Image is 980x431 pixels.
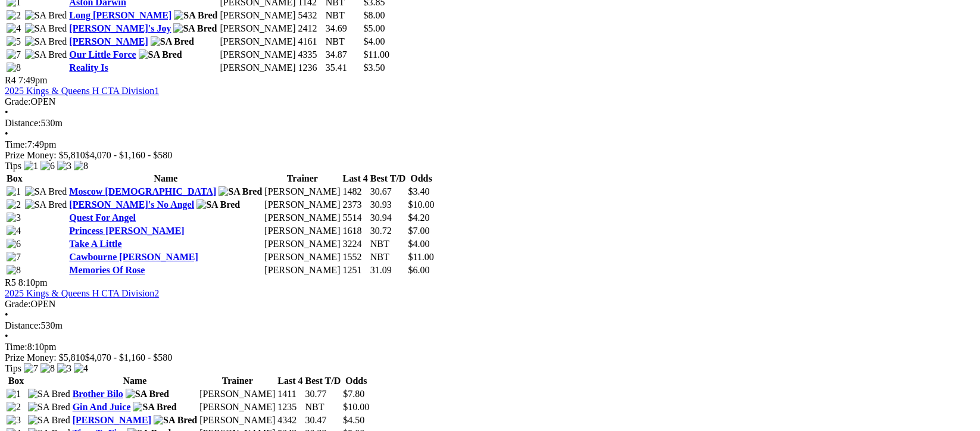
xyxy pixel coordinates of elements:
td: 4342 [277,414,303,426]
span: $4,070 - $1,160 - $580 [85,352,173,363]
img: SA Bred [126,389,169,399]
td: 4335 [298,49,324,61]
div: OPEN [5,96,975,107]
span: 7:49pm [18,75,48,85]
td: [PERSON_NAME] [219,49,296,61]
td: 1236 [298,62,324,74]
td: [PERSON_NAME] [219,23,296,35]
img: SA Bred [28,402,70,413]
img: 7 [24,363,38,374]
td: 30.72 [370,225,407,237]
span: $4.50 [343,415,364,425]
span: $6.00 [408,265,429,275]
span: • [5,107,8,117]
td: [PERSON_NAME] [199,388,276,400]
img: 5 [7,36,21,47]
div: 530m [5,320,975,331]
a: [PERSON_NAME]'s Joy [69,23,171,33]
a: Our Little Force [69,49,136,60]
img: 3 [7,415,21,426]
img: 2 [7,199,21,210]
a: [PERSON_NAME]'s No Angel [69,199,194,210]
td: [PERSON_NAME] [219,62,296,74]
a: 2025 Kings & Queens H CTA Division1 [5,86,159,96]
img: SA Bred [154,415,197,426]
span: $11.00 [364,49,389,60]
img: SA Bred [174,10,217,21]
div: Prize Money: $5,810 [5,352,975,363]
td: 2373 [342,199,368,211]
img: 8 [7,265,21,276]
td: NBT [370,238,407,250]
img: 6 [40,161,55,171]
td: [PERSON_NAME] [264,186,341,198]
th: Last 4 [342,173,368,185]
span: $11.00 [408,252,433,262]
img: 1 [7,186,21,197]
span: $8.00 [364,10,385,20]
img: SA Bred [28,389,70,399]
div: 530m [5,118,975,129]
span: 8:10pm [18,277,48,288]
img: 7 [7,252,21,263]
img: 3 [7,213,21,223]
td: [PERSON_NAME] [264,199,341,211]
img: 2 [7,402,21,413]
span: Time: [5,139,27,149]
img: 2 [7,10,21,21]
td: 1552 [342,251,368,263]
img: SA Bred [25,199,67,210]
span: $3.40 [408,186,429,196]
span: Tips [5,363,21,373]
td: [PERSON_NAME] [264,225,341,237]
div: OPEN [5,299,975,310]
td: 1411 [277,388,303,400]
td: 30.77 [305,388,342,400]
th: Trainer [264,173,341,185]
img: SA Bred [25,49,67,60]
td: [PERSON_NAME] [264,212,341,224]
span: $7.80 [343,389,364,399]
span: Grade: [5,96,31,107]
img: 6 [7,239,21,249]
img: 3 [57,161,71,171]
td: [PERSON_NAME] [219,36,296,48]
a: Reality Is [69,63,108,73]
td: 30.67 [370,186,407,198]
span: Grade: [5,299,31,309]
img: SA Bred [25,23,67,34]
a: [PERSON_NAME] [73,415,151,425]
td: 35.41 [325,62,362,74]
a: Quest For Angel [69,213,136,223]
td: [PERSON_NAME] [264,264,341,276]
img: SA Bred [25,186,67,197]
a: Memories Of Rose [69,265,145,275]
a: 2025 Kings & Queens H CTA Division2 [5,288,159,298]
img: SA Bred [151,36,194,47]
div: 7:49pm [5,139,975,150]
span: • [5,129,8,139]
span: • [5,310,8,320]
img: 1 [24,161,38,171]
div: 8:10pm [5,342,975,352]
th: Best T/D [370,173,407,185]
td: [PERSON_NAME] [199,401,276,413]
th: Last 4 [277,375,303,387]
span: Box [7,173,23,183]
td: 30.94 [370,212,407,224]
span: Box [8,376,24,386]
span: $3.50 [364,63,385,73]
td: NBT [325,10,362,21]
span: $4,070 - $1,160 - $580 [85,150,173,160]
td: NBT [325,36,362,48]
td: 30.93 [370,199,407,211]
img: 1 [7,389,21,399]
a: Princess [PERSON_NAME] [69,226,184,236]
img: 4 [7,226,21,236]
td: 1235 [277,401,303,413]
img: SA Bred [173,23,217,34]
span: $10.00 [408,199,434,210]
a: Moscow [DEMOGRAPHIC_DATA] [69,186,216,196]
span: Time: [5,342,27,352]
a: Long [PERSON_NAME] [69,10,171,20]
